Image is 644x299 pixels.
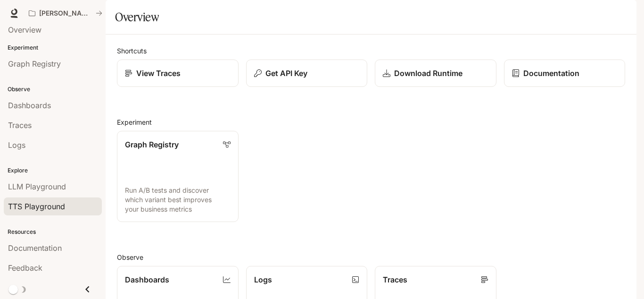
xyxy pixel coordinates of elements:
p: Traces [383,274,407,285]
a: Documentation [504,60,626,87]
p: View Traces [136,68,181,79]
p: Get API Key [265,68,307,79]
a: View Traces [117,60,239,87]
a: Graph RegistryRun A/B tests and discover which variant best improves your business metrics [117,131,239,222]
h2: Shortcuts [117,46,625,56]
p: [PERSON_NAME] [39,9,92,17]
p: Dashboards [125,274,169,285]
p: Graph Registry [125,139,179,150]
h2: Observe [117,252,625,262]
h1: Overview [115,8,159,26]
p: Run A/B tests and discover which variant best improves your business metrics [125,186,231,214]
a: Download Runtime [375,60,496,87]
p: Documentation [523,68,579,79]
button: Get API Key [246,60,368,87]
h2: Experiment [117,117,625,127]
p: Download Runtime [394,68,462,79]
p: Logs [254,274,272,285]
button: All workspaces [25,4,107,23]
